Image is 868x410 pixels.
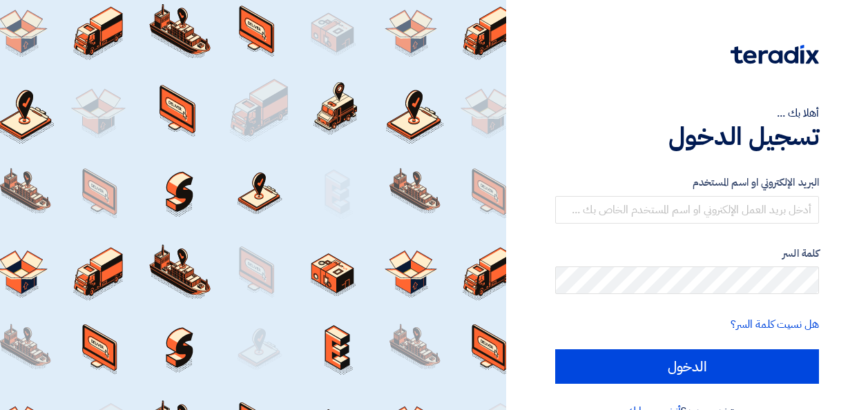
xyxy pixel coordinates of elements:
a: هل نسيت كلمة السر؟ [731,316,819,333]
h1: تسجيل الدخول [555,121,819,152]
img: Teradix logo [731,45,819,64]
div: أهلا بك ... [555,105,819,121]
input: أدخل بريد العمل الإلكتروني او اسم المستخدم الخاص بك ... [555,196,819,224]
input: الدخول [555,349,819,384]
label: كلمة السر [555,246,819,262]
label: البريد الإلكتروني او اسم المستخدم [555,175,819,191]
